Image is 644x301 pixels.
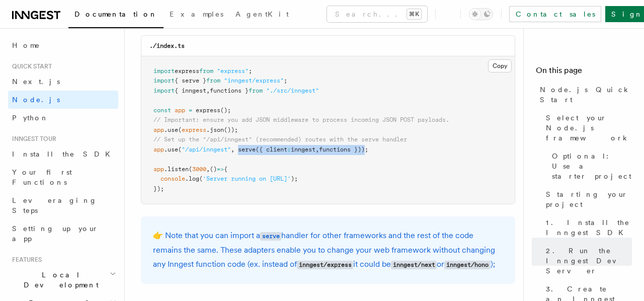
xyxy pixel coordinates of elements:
span: Select your Node.js framework [546,113,632,143]
span: app [153,146,164,153]
span: Local Development [8,270,110,290]
a: Node.js Quick Start [536,81,632,109]
a: Next.js [8,72,118,91]
span: console [160,175,185,182]
span: "/api/inngest" [182,146,231,153]
kbd: ⌘K [407,9,421,19]
span: , [206,166,210,173]
span: .use [164,146,178,153]
button: Local Development [8,266,118,294]
span: 'Server running on [URL]' [203,175,291,182]
span: AgentKit [235,10,289,18]
span: Features [8,256,42,264]
button: Search...⌘K [327,6,427,22]
span: , [206,87,210,94]
span: (); [220,107,231,114]
span: 3000 [192,166,206,173]
a: Home [8,36,118,54]
code: inngest/express [297,261,353,269]
span: { [224,166,227,173]
span: app [175,107,185,114]
span: Node.js Quick Start [540,85,632,105]
span: => [217,166,224,173]
a: Your first Functions [8,163,118,191]
span: import [153,87,175,94]
a: Starting your project [542,185,632,213]
span: Inngest tour [8,135,56,143]
span: 2. Run the Inngest Dev Server [546,246,632,276]
span: express [196,107,220,114]
a: Documentation [68,3,164,28]
span: Python [12,114,49,122]
span: { inngest [175,87,206,94]
span: ( [178,146,182,153]
span: const [153,107,171,114]
code: serve [260,232,281,241]
span: "./src/inngest" [266,87,319,94]
a: Setting up your app [8,219,118,248]
span: ( [178,126,182,133]
button: Toggle dark mode [469,8,493,20]
span: 1. Install the Inngest SDK [546,217,632,238]
a: serve [260,231,281,240]
code: inngest/hono [444,261,490,269]
a: AgentKit [229,3,295,27]
span: ); [291,175,298,182]
a: 2. Run the Inngest Dev Server [542,242,632,280]
span: // Important: ensure you add JSON middleware to process incoming JSON POST payloads. [153,116,449,123]
span: ({ client [256,146,287,153]
span: Node.js [12,96,60,104]
span: .use [164,126,178,133]
span: ; [249,67,252,74]
code: ./index.ts [149,42,185,49]
p: 👉 Note that you can import a handler for other frameworks and the rest of the code remains the sa... [153,229,503,272]
h4: On this page [536,64,632,81]
span: { serve } [175,77,206,84]
a: Select your Node.js framework [542,109,632,147]
span: }); [153,185,164,192]
span: = [189,107,192,114]
span: express [175,67,199,74]
span: "express" [217,67,249,74]
button: Copy [488,59,512,72]
span: from [249,87,263,94]
span: Quick start [8,62,52,70]
span: Install the SDK [12,150,116,158]
span: from [206,77,220,84]
span: Leveraging Steps [12,196,97,214]
span: () [210,166,217,173]
span: import [153,67,175,74]
a: Python [8,109,118,127]
span: ; [284,77,287,84]
span: express [182,126,206,133]
span: functions } [210,87,249,94]
span: import [153,77,175,84]
span: "inngest/express" [224,77,284,84]
a: Leveraging Steps [8,191,118,219]
span: Next.js [12,78,60,86]
span: ( [189,166,192,173]
span: app [153,126,164,133]
span: , [315,146,319,153]
span: .json [206,126,224,133]
span: Documentation [74,10,157,18]
span: from [199,67,213,74]
span: // Set up the "/api/inngest" (recommended) routes with the serve handler [153,136,407,143]
span: Home [12,40,40,50]
span: Starting your project [546,189,632,209]
span: , [231,146,234,153]
span: functions })); [319,146,368,153]
span: inngest [291,146,315,153]
a: Node.js [8,91,118,109]
span: .log [185,175,199,182]
span: ()); [224,126,238,133]
a: Examples [164,3,229,27]
span: Your first Functions [12,168,72,186]
span: ( [199,175,203,182]
span: app [153,166,164,173]
a: Contact sales [509,6,601,22]
span: serve [238,146,256,153]
span: Examples [170,10,223,18]
code: inngest/next [391,261,437,269]
span: : [287,146,291,153]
